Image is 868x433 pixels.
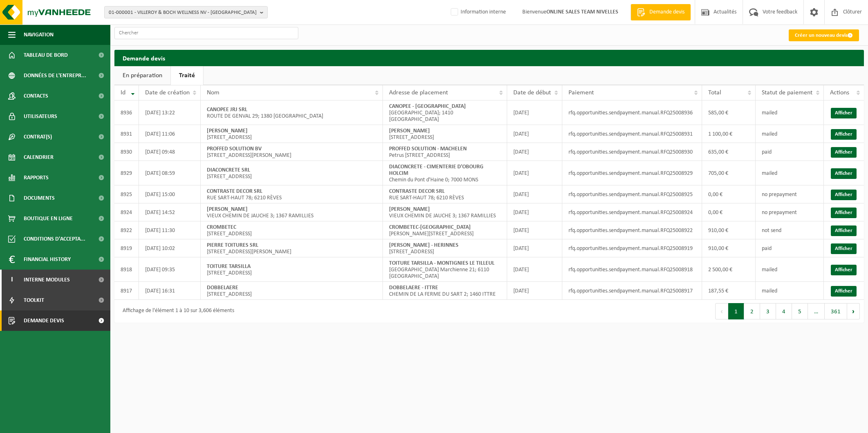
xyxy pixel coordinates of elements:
[139,125,201,143] td: [DATE] 11:06
[389,103,466,109] strong: CANOPEE - [GEOGRAPHIC_DATA]
[562,282,702,300] td: rfq.opportunities.sendpayment.manual.RFQ25008917
[507,221,562,239] td: [DATE]
[121,89,125,96] span: Id
[201,161,383,185] td: [STREET_ADDRESS]
[702,100,756,125] td: 585,00 €
[831,286,857,297] a: Afficher
[24,229,85,249] span: Conditions d'accepta...
[831,147,857,158] a: Afficher
[383,100,508,125] td: [GEOGRAPHIC_DATA]; 1410 [GEOGRAPHIC_DATA]
[762,210,797,216] span: no prepayment
[562,161,702,185] td: rfq.opportunities.sendpayment.manual.RFQ25008929
[449,6,506,18] label: Information interne
[702,221,756,239] td: 910,00 €
[762,149,772,155] span: paid
[507,161,562,185] td: [DATE]
[762,110,777,116] span: mailed
[389,164,483,176] strong: DIACONCRETE - CIMENTERIE D'OBOURG HOLCIM
[507,125,562,143] td: [DATE]
[831,243,857,254] a: Afficher
[383,239,508,257] td: [STREET_ADDRESS]
[702,239,756,257] td: 910,00 €
[207,107,247,113] strong: CANOPEE JRJ SRL
[114,161,139,185] td: 8929
[201,221,383,239] td: [STREET_ADDRESS]
[762,288,777,294] span: mailed
[825,303,847,319] button: 361
[507,100,562,125] td: [DATE]
[762,89,812,96] span: Statut de paiement
[171,66,203,85] a: Traité
[776,303,792,319] button: 4
[24,127,52,147] span: Contrat(s)
[207,128,248,134] strong: [PERSON_NAME]
[762,131,777,137] span: mailed
[631,4,691,20] a: Demande devis
[702,185,756,203] td: 0,00 €
[507,185,562,203] td: [DATE]
[831,168,857,179] a: Afficher
[831,265,857,275] a: Afficher
[647,8,687,16] span: Demande devis
[831,225,857,236] a: Afficher
[383,125,508,143] td: [STREET_ADDRESS]
[383,161,508,185] td: Chemin du Pont d'Haine 0; 7000 MONS
[762,170,777,176] span: mailed
[139,185,201,203] td: [DATE] 15:00
[24,188,55,208] span: Documents
[109,7,257,19] span: 01-000001 - VILLEROY & BOCH WELLNESS NV - [GEOGRAPHIC_DATA]
[24,290,44,310] span: Toolkit
[789,29,859,41] a: Créer un nouveau devis
[139,221,201,239] td: [DATE] 11:30
[831,190,857,200] a: Afficher
[389,206,430,212] strong: [PERSON_NAME]
[702,161,756,185] td: 705,00 €
[201,185,383,203] td: RUE SART-HAUT 78; 6210 RÈVES
[114,125,139,143] td: 8931
[760,303,776,319] button: 3
[139,161,201,185] td: [DATE] 08:59
[383,203,508,221] td: VIEUX CHEMIN DE JAUCHE 3; 1367 RAMILLIES
[507,143,562,161] td: [DATE]
[201,100,383,125] td: ROUTE DE GENVAL 29; 1380 [GEOGRAPHIC_DATA]
[114,203,139,221] td: 8924
[792,303,808,319] button: 5
[201,125,383,143] td: [STREET_ADDRESS]
[389,224,471,230] strong: CROMBETEC-[GEOGRAPHIC_DATA]
[207,167,250,173] strong: DIACONCRETE SRL
[139,100,201,125] td: [DATE] 13:22
[201,257,383,282] td: [STREET_ADDRESS]
[389,188,445,194] strong: CONTRASTE DECOR SRL
[24,310,64,331] span: Demande devis
[24,65,86,86] span: Données de l'entrepr...
[568,89,594,96] span: Paiement
[507,239,562,257] td: [DATE]
[830,89,849,96] span: Actions
[744,303,760,319] button: 2
[207,89,219,96] span: Nom
[562,257,702,282] td: rfq.opportunities.sendpayment.manual.RFQ25008918
[389,146,467,152] strong: PROFFED SOLUTION - MACHELEN
[207,242,258,248] strong: PIERRE TOITURES SRL
[389,260,494,266] strong: TOITURE TARSILLA - MONTIGNIES LE TILLEUL
[831,208,857,218] a: Afficher
[513,89,551,96] span: Date de début
[114,100,139,125] td: 8936
[383,282,508,300] td: CHEMIN DE LA FERME DU SART 2; 1460 ITTRE
[389,128,430,134] strong: [PERSON_NAME]
[562,125,702,143] td: rfq.opportunities.sendpayment.manual.RFQ25008931
[762,228,781,234] span: not send
[114,282,139,300] td: 8917
[728,303,744,319] button: 1
[562,203,702,221] td: rfq.opportunities.sendpayment.manual.RFQ25008924
[114,221,139,239] td: 8922
[24,106,57,127] span: Utilisateurs
[389,89,448,96] span: Adresse de placement
[114,66,170,85] a: En préparation
[207,285,238,291] strong: DOBBELAERE
[207,146,262,152] strong: PROFFED SOLUTION BV
[207,263,251,270] strong: TOITURE TARSILLA
[383,221,508,239] td: [PERSON_NAME][STREET_ADDRESS]
[207,224,236,230] strong: CROMBETEC
[24,25,54,45] span: Navigation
